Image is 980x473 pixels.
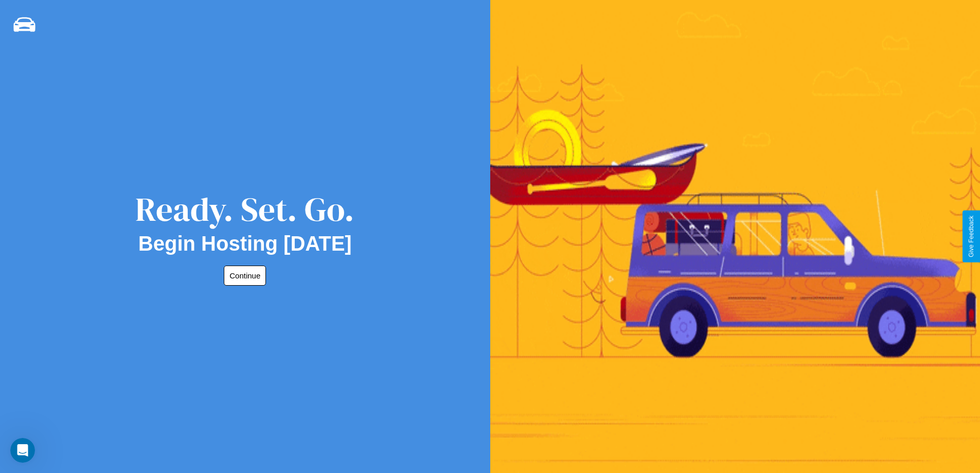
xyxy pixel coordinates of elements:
div: Give Feedback [968,216,975,257]
button: Continue [224,266,266,286]
h2: Begin Hosting [DATE] [138,232,352,255]
div: Ready. Set. Go. [135,186,354,232]
iframe: Intercom live chat [10,438,35,463]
